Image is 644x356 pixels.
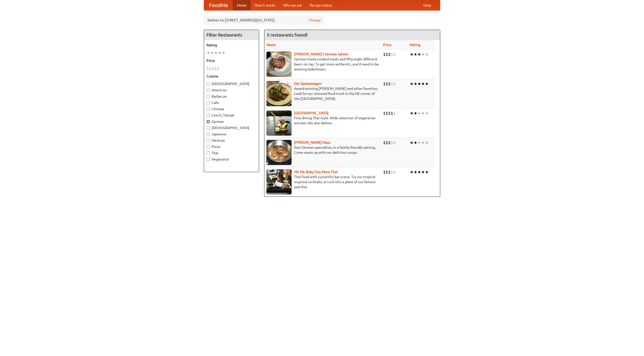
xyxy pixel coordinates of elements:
li: $ [391,169,393,175]
label: Cafe [207,100,256,105]
a: [PERSON_NAME]'s German Saloon [294,52,348,56]
li: ★ [410,81,414,87]
input: Japanese [207,133,210,136]
li: ★ [421,110,425,116]
li: ★ [417,169,421,175]
li: ★ [210,50,214,56]
li: ★ [214,50,218,56]
label: Barbecue [207,94,256,99]
li: $ [393,169,396,175]
input: German [207,120,210,123]
input: Barbecue [207,95,210,98]
label: Thai [207,150,256,155]
li: $ [391,81,393,87]
label: Chinese [207,106,256,111]
li: ★ [421,52,425,57]
li: ★ [421,140,425,145]
input: American [207,89,210,92]
p: Award-winning [PERSON_NAME] and other favorites. Look for our restored food truck in the NE corne... [266,86,379,101]
li: ★ [425,81,429,87]
ng-pluralize: 5 restaurants found! [267,32,308,37]
img: speisewagen.jpg [266,81,292,106]
li: ★ [425,52,429,57]
li: $ [383,169,386,175]
li: ★ [207,50,210,56]
label: Pizza [207,144,256,149]
label: [DEMOGRAPHIC_DATA] [207,81,256,86]
a: [GEOGRAPHIC_DATA] [294,111,329,115]
p: East German specialties, in a family-friendly setting. Come warm up with our delicious soups. [266,145,379,155]
input: [DEMOGRAPHIC_DATA] [207,126,210,130]
label: Vegetarian [207,157,256,162]
a: Price [383,43,391,47]
li: ★ [417,140,421,145]
li: $ [388,169,391,175]
li: ★ [414,52,417,57]
a: Hit Me Baby One More Thai [294,170,338,174]
li: $ [386,52,388,57]
li: $ [388,52,391,57]
input: Czech / Slovak [207,114,210,117]
li: $ [386,169,388,175]
li: ★ [425,169,429,175]
label: German [207,119,256,124]
li: ★ [421,81,425,87]
li: $ [393,140,396,145]
input: Mexican [207,139,210,142]
li: $ [391,110,393,116]
li: $ [209,66,212,71]
a: Change [309,18,321,23]
a: Der Speisewagen [294,82,321,86]
input: Cafe [207,101,210,104]
li: $ [393,52,396,57]
h5: Price [207,58,256,63]
li: $ [388,110,391,116]
li: ★ [425,140,429,145]
li: $ [386,110,388,116]
label: [DEMOGRAPHIC_DATA] [207,125,256,130]
h5: Cuisine [207,74,256,79]
a: Rating [410,43,420,47]
label: American [207,88,256,93]
li: ★ [410,52,414,57]
h5: Rating [207,43,256,48]
input: Pizza [207,145,210,148]
li: ★ [417,52,421,57]
img: babythai.jpg [266,169,292,194]
p: German home-cooked meals and fifty-eight different beers on tap. To get more authentic, you'd nee... [266,57,379,72]
li: $ [386,81,388,87]
p: Fine dining Thai-style. Wide selection of vegetarian entrées. We also deliver. [266,115,379,126]
li: ★ [414,110,417,116]
img: kohlhaus.jpg [266,140,292,165]
li: $ [391,52,393,57]
a: FoodMe [204,0,233,10]
li: $ [388,140,391,145]
a: [PERSON_NAME] Haus [294,140,330,144]
img: satay.jpg [266,110,292,136]
li: ★ [417,81,421,87]
li: ★ [421,169,425,175]
li: $ [212,66,214,71]
li: ★ [425,110,429,116]
li: $ [388,81,391,87]
div: Deliver to: [STREET_ADDRESS][US_STATE] [204,16,325,25]
a: Recipe videos [306,0,336,10]
li: $ [393,81,396,87]
li: ★ [222,50,225,56]
p: Thai food with a youthful bar scene. Try our tropical inspired cocktails, or tuck into a plate of... [266,174,379,189]
li: ★ [410,110,414,116]
label: Mexican [207,138,256,143]
label: Japanese [207,132,256,137]
li: $ [217,66,219,71]
input: Vegetarian [207,158,210,161]
li: ★ [414,169,417,175]
li: $ [207,66,209,71]
li: ★ [218,50,222,56]
li: ★ [414,140,417,145]
a: How it works [251,0,279,10]
li: ★ [410,140,414,145]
